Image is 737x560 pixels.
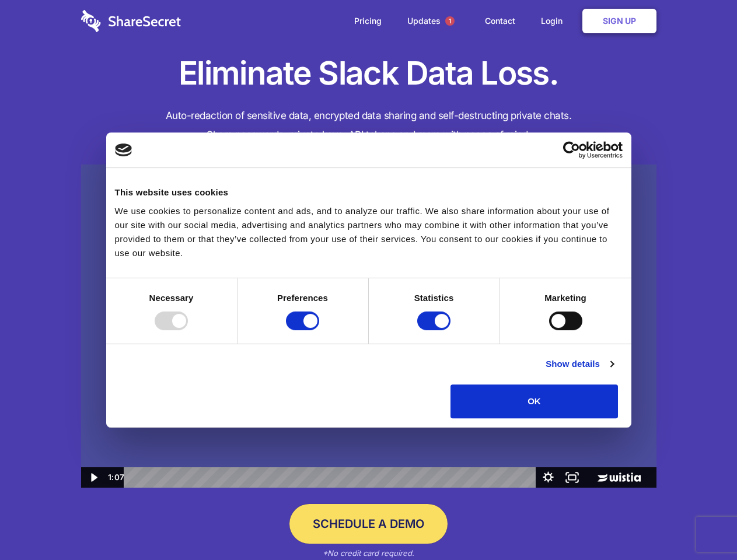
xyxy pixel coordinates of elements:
div: Playbar [133,467,530,488]
button: OK [450,384,618,418]
a: Sign Up [582,9,656,33]
img: logo [115,143,132,156]
a: Wistia Logo -- Learn More [584,467,656,488]
div: This website uses cookies [115,185,623,199]
strong: Preferences [277,293,328,303]
h1: Eliminate Slack Data Loss. [81,52,656,94]
strong: Necessary [149,293,194,303]
strong: Statistics [414,293,454,303]
a: Contact [473,3,527,39]
h4: Auto-redaction of sensitive data, encrypted data sharing and self-destructing private chats. Shar... [81,106,656,145]
img: Sharesecret [81,164,656,488]
button: Fullscreen [560,467,584,488]
em: *No credit card required. [323,548,414,558]
strong: Marketing [544,293,586,303]
div: We use cookies to personalize content and ads, and to analyze our traffic. We also share informat... [115,204,623,260]
a: Schedule a Demo [289,504,448,544]
span: 1 [445,16,455,26]
img: logo-wordmark-white-trans-d4663122ce5f474addd5e946df7df03e33cb6a1c49d2221995e7729f52c070b2.svg [81,10,181,32]
a: Login [529,3,580,39]
a: Pricing [343,3,393,39]
button: Play Video [81,467,105,488]
button: Show settings menu [536,467,560,488]
a: Show details [546,357,613,371]
a: Usercentrics Cookiebot - opens in a new window [521,141,623,159]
